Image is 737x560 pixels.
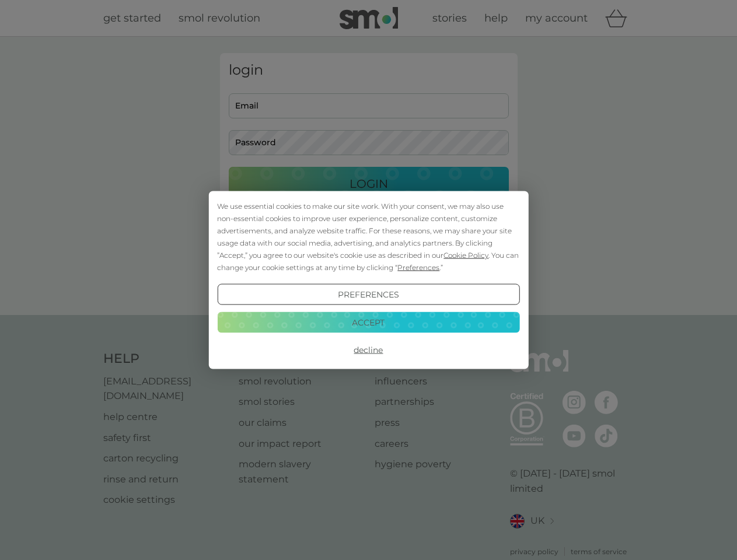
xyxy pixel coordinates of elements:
[208,191,528,369] div: Cookie Consent Prompt
[217,311,519,332] button: Accept
[217,200,519,274] div: We use essential cookies to make our site work. With your consent, we may also use non-essential ...
[443,251,488,260] span: Cookie Policy
[397,263,439,272] span: Preferences
[217,284,519,305] button: Preferences
[217,339,519,360] button: Decline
